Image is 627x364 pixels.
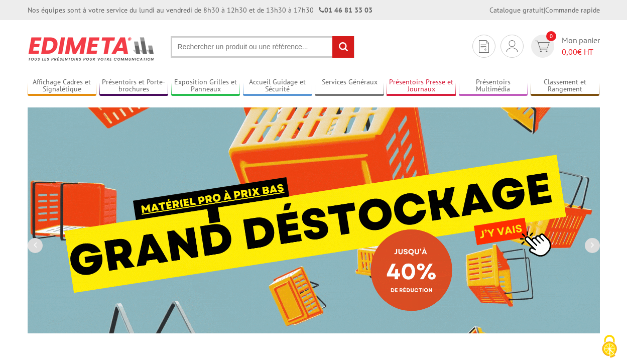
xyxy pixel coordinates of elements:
[489,5,600,15] div: |
[387,78,456,94] a: Présentoirs Presse et Journaux
[535,41,550,52] img: devis rapide
[319,6,372,15] strong: 01 46 81 33 03
[243,78,312,94] a: Accueil Guidage et Sécurité
[545,6,600,15] a: Commande rapide
[507,40,518,52] img: devis rapide
[171,36,354,58] input: Rechercher un produit ou une référence...
[562,47,577,57] span: 0,00
[592,330,627,364] button: Cookies (fenêtre modale)
[28,78,97,94] a: Affichage Cadres et Signalétique
[28,5,372,15] div: Nos équipes sont à votre service du lundi au vendredi de 8h30 à 12h30 et de 13h30 à 17h30
[562,35,600,58] span: Mon panier
[171,78,240,94] a: Exposition Grilles et Panneaux
[489,6,544,15] a: Catalogue gratuit
[28,30,156,67] img: Présentoir, panneau, stand - Edimeta - PLV, affichage, mobilier bureau, entreprise
[99,78,169,94] a: Présentoirs et Porte-brochures
[531,78,600,94] a: Classement et Rangement
[562,46,600,58] span: € HT
[479,40,489,53] img: devis rapide
[315,78,384,94] a: Services Généraux
[332,36,354,58] input: rechercher
[546,31,556,41] span: 0
[529,35,600,58] a: devis rapide 0 Mon panier 0,00€ HT
[597,334,622,359] img: Cookies (fenêtre modale)
[459,78,528,94] a: Présentoirs Multimédia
